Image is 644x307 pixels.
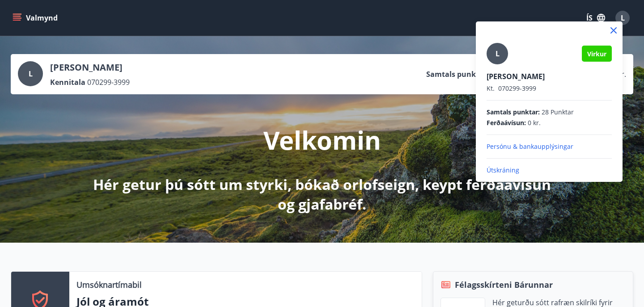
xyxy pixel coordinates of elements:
[487,142,612,151] p: Persónu & bankaupplýsingar
[528,118,541,127] span: 0 kr.
[487,84,495,93] span: Kt.
[487,84,612,93] p: 070299-3999
[496,49,500,59] span: L
[587,50,606,58] span: Virkur
[542,108,574,117] span: 28 Punktar
[487,71,612,81] p: [PERSON_NAME]
[487,166,612,175] p: Útskráning
[487,108,540,117] span: Samtals punktar :
[487,118,526,127] span: Ferðaávísun :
